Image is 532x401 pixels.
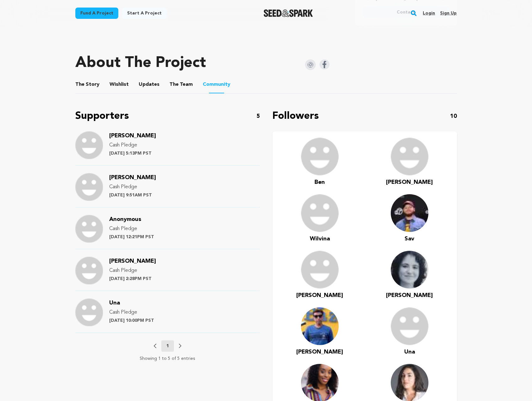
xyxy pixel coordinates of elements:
a: Sav [405,234,414,243]
img: Seed&Spark Facebook Icon [320,59,330,69]
span: The [169,81,179,88]
p: Cash Pledge [109,183,156,191]
p: Cash Pledge [109,267,156,274]
a: [PERSON_NAME] [296,291,343,300]
img: user.png [391,307,428,345]
span: The [75,81,84,88]
a: [PERSON_NAME] [109,175,156,180]
span: Anonymous [109,217,141,222]
p: [DATE] 9:51AM PST [109,192,156,198]
a: Una [404,348,415,356]
img: Support Image [75,173,103,201]
a: [PERSON_NAME] [109,134,156,139]
h1: About The Project [75,56,206,71]
img: d266f1904111ee9e.jpg [391,251,428,288]
a: Start a project [122,8,167,19]
a: Wilvina [310,234,330,243]
span: Updates [139,81,159,88]
span: [PERSON_NAME] [109,133,156,139]
span: Una [109,300,120,306]
p: [DATE] 5:13PM PST [109,150,156,157]
p: 10 [450,112,457,121]
p: [DATE] 2:28PM PST [109,276,156,282]
a: [PERSON_NAME] [386,291,433,300]
span: Wishlist [110,81,129,88]
img: Support Image [75,299,103,326]
button: 1 [161,340,174,352]
p: Supporters [75,109,129,124]
a: [PERSON_NAME] [386,178,433,187]
img: user.png [301,138,339,175]
a: [PERSON_NAME] [296,348,343,356]
span: Community [203,81,230,88]
span: [PERSON_NAME] [109,175,156,180]
p: 5 [256,112,260,121]
p: Followers [272,109,319,124]
img: Support Image [75,257,103,284]
span: Wilvina [310,236,330,242]
p: 1 [166,343,169,349]
a: [PERSON_NAME] [109,259,156,264]
p: Cash Pledge [109,309,154,316]
a: Una [109,301,120,306]
span: [PERSON_NAME] [386,293,433,298]
img: Seed&Spark Logo Dark Mode [264,9,313,17]
span: Story [75,81,99,88]
img: user.png [301,194,339,232]
img: Support Image [75,215,103,243]
span: Sav [405,236,414,242]
p: Cash Pledge [109,225,154,233]
img: aa3a6eba01ca51bb.jpg [301,307,339,345]
img: a8e66252df4e13fe.jpg [391,194,428,232]
a: Sign up [440,8,457,18]
a: Seed&Spark Homepage [264,9,313,17]
a: Fund a project [75,8,118,19]
img: user.png [391,138,428,175]
a: Anonymous [109,217,141,222]
span: Team [169,81,193,88]
img: Seed&Spark Instagram Icon [305,59,316,70]
p: Showing 1 to 5 of 5 entries [140,355,195,362]
span: [PERSON_NAME] [296,349,343,355]
img: user.png [301,251,339,288]
span: [PERSON_NAME] [386,179,433,185]
p: Cash Pledge [109,141,156,149]
p: [DATE] 10:00PM PST [109,317,154,324]
span: Ben [314,179,325,185]
img: Support Image [75,131,103,159]
span: [PERSON_NAME] [109,258,156,264]
a: Ben [314,178,325,187]
p: [DATE] 12:21PM PST [109,234,154,240]
span: Una [404,349,415,355]
span: [PERSON_NAME] [296,293,343,298]
a: Login [423,8,435,18]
